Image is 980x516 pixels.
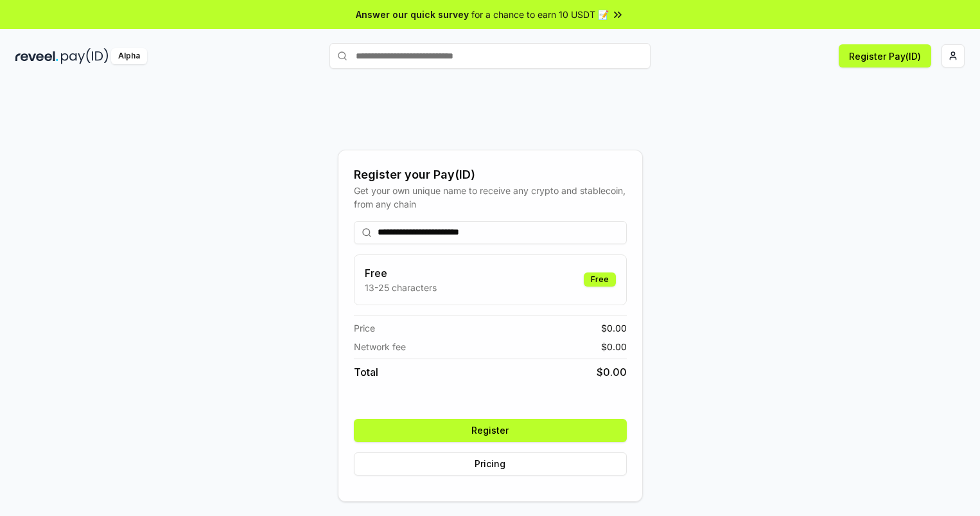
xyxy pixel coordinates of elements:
[601,340,627,353] span: $ 0.00
[471,8,609,21] span: for a chance to earn 10 USDT 📝
[601,321,627,335] span: $ 0.00
[354,166,627,184] div: Register your Pay(ID)
[354,452,627,476] button: Pricing
[839,44,931,67] button: Register Pay(ID)
[354,340,406,353] span: Network fee
[354,419,627,442] button: Register
[354,321,375,335] span: Price
[111,48,147,64] div: Alpha
[15,48,58,64] img: reveel_dark
[597,364,627,380] span: $ 0.00
[584,272,616,287] div: Free
[365,281,437,294] p: 13-25 characters
[365,265,437,281] h3: Free
[354,184,627,211] div: Get your own unique name to receive any crypto and stablecoin, from any chain
[356,8,469,21] span: Answer our quick survey
[354,364,378,380] span: Total
[61,48,109,64] img: pay_id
